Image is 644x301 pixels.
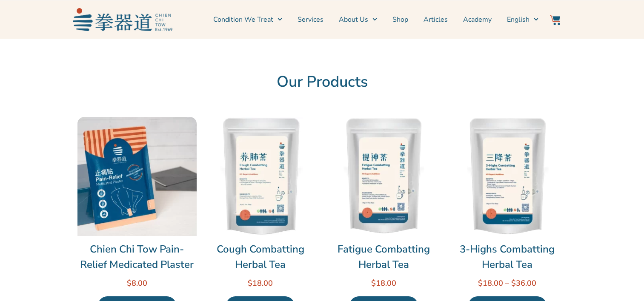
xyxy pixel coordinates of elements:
[127,278,147,288] bdi: 8.00
[324,117,444,236] img: Fatigue Combatting Herbal Tea
[77,117,197,236] img: Chien Chi Tow Pain-Relief Medicated Plaster
[448,241,567,272] a: 3-Highs Combatting Herbal Tea
[248,278,252,288] span: $
[339,9,377,30] a: About Us
[177,9,538,30] nav: Menu
[505,278,509,288] span: –
[324,241,444,272] a: Fatigue Combatting Herbal Tea
[463,9,492,30] a: Academy
[371,278,376,288] span: $
[298,9,323,30] a: Services
[77,241,197,272] a: Chien Chi Tow Pain-Relief Medicated Plaster
[507,14,530,25] span: English
[424,9,448,30] a: Articles
[392,9,408,30] a: Shop
[371,278,396,288] bdi: 18.00
[213,9,282,30] a: Condition We Treat
[550,15,560,25] img: Website Icon-03
[77,73,567,91] h2: Our Products
[448,117,567,236] img: 3-Highs Combatting Herbal Tea
[507,9,538,30] a: Switch to English
[511,278,516,288] span: $
[478,278,483,288] span: $
[201,241,320,272] a: Cough Combatting Herbal Tea
[511,278,536,288] bdi: 36.00
[127,278,132,288] span: $
[478,278,503,288] bdi: 18.00
[248,278,273,288] bdi: 18.00
[201,117,320,236] img: Cough Combatting Herbal Tea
